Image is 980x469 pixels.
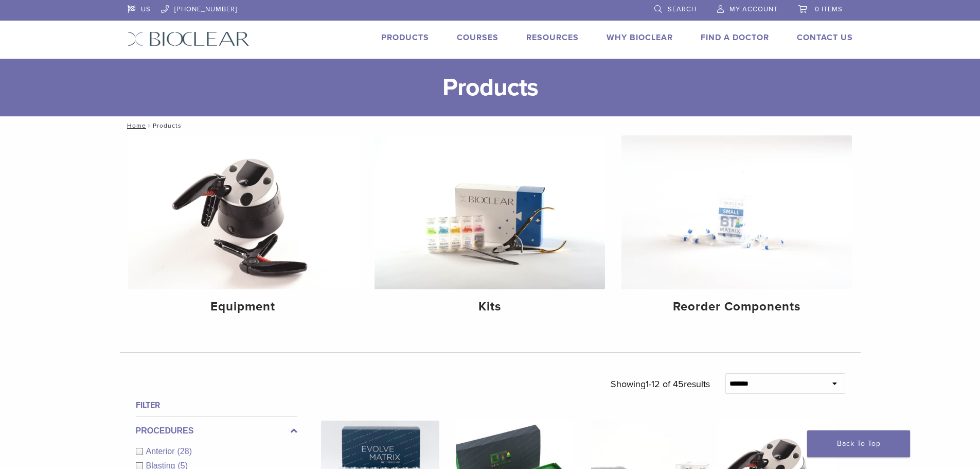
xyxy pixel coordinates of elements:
[124,122,146,129] a: Home
[136,298,350,316] h4: Equipment
[146,447,177,456] span: Anterior
[128,31,250,46] img: Bioclear
[457,32,498,43] a: Courses
[797,32,853,43] a: Contact Us
[607,32,673,43] a: Why Bioclear
[146,123,153,128] span: /
[611,373,710,395] p: Showing results
[621,135,852,323] a: Reorder Components
[177,447,192,456] span: (28)
[375,135,605,289] img: Kits
[646,378,684,390] span: 1-12 of 45
[136,425,297,437] label: Procedures
[136,399,297,411] h4: Filter
[668,5,697,13] span: Search
[630,298,844,316] h4: Reorder Components
[701,32,769,43] a: Find A Doctor
[621,135,852,289] img: Reorder Components
[375,135,605,323] a: Kits
[526,32,579,43] a: Resources
[381,32,429,43] a: Products
[729,5,778,13] span: My Account
[815,5,843,13] span: 0 items
[383,298,597,316] h4: Kits
[807,430,910,457] a: Back To Top
[128,135,359,323] a: Equipment
[128,135,359,289] img: Equipment
[120,116,861,135] nav: Products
